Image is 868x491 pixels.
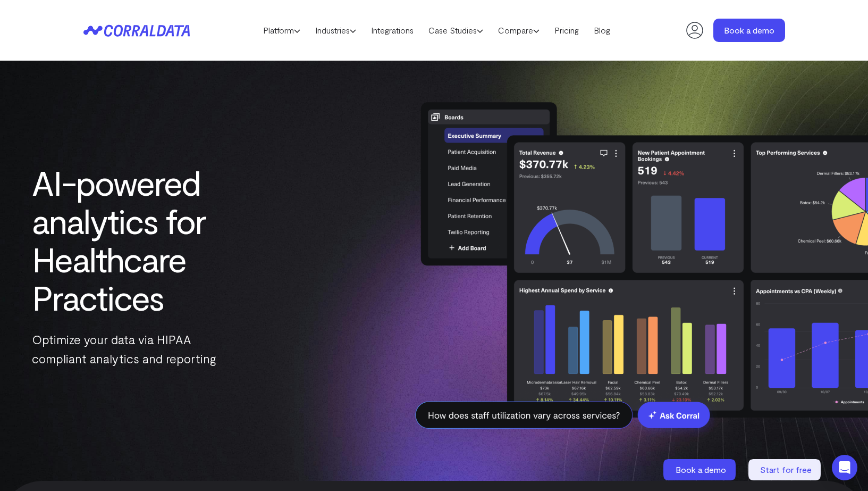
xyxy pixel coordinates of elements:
a: Book a demo [663,459,738,480]
a: Compare [491,22,547,38]
a: Blog [586,22,618,38]
a: Book a demo [713,19,785,42]
div: Open Intercom Messenger [832,455,857,480]
a: Pricing [547,22,586,38]
a: Start for free [748,459,823,480]
a: Case Studies [421,22,491,38]
span: Book a demo [676,464,726,475]
a: Industries [308,22,364,38]
span: Start for free [760,464,812,475]
a: Integrations [364,22,421,38]
a: Platform [256,22,308,38]
p: Optimize your data via HIPAA compliant analytics and reporting [32,330,277,368]
h1: AI-powered analytics for Healthcare Practices [32,163,277,317]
